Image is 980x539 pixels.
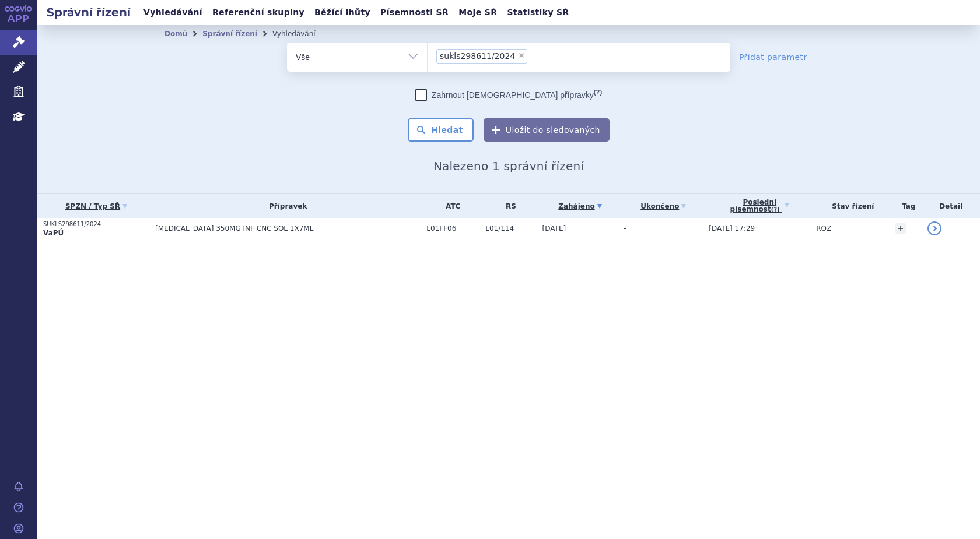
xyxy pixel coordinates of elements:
[155,224,421,232] span: [MEDICAL_DATA] 350MG INF CNC SOL 1X7ML
[272,25,331,43] li: Vyhledávání
[709,224,755,232] span: [DATE] 17:29
[503,5,572,20] a: Statistiky SŘ
[771,206,780,213] abbr: (?)
[739,51,807,63] a: Přidat parametr
[408,118,474,142] button: Hledat
[542,198,618,214] a: Zahájeno
[531,48,537,63] input: sukls298611/2024
[202,30,257,38] a: Správní řízení
[43,198,149,214] a: SPZN / Typ SŘ
[709,194,810,218] a: Poslednípísemnost(?)
[485,224,536,232] span: L01/114
[149,194,421,218] th: Přípravek
[484,118,610,142] button: Uložit do sledovaných
[164,30,187,38] a: Domů
[455,5,501,20] a: Moje SŘ
[43,220,149,228] p: SUKLS298611/2024
[928,221,942,235] a: detail
[426,224,480,232] span: L01FF06
[922,194,980,218] th: Detail
[311,5,374,20] a: Běžící lhůty
[518,52,525,59] span: ×
[43,229,64,237] strong: VaPÚ
[624,198,703,214] a: Ukončeno
[433,159,584,173] span: Nalezeno 1 správní řízení
[480,194,536,218] th: RS
[377,5,452,20] a: Písemnosti SŘ
[421,194,480,218] th: ATC
[37,4,140,20] h2: Správní řízení
[542,224,566,232] span: [DATE]
[209,5,308,20] a: Referenční skupiny
[415,89,602,101] label: Zahrnout [DEMOGRAPHIC_DATA] přípravky
[810,194,890,218] th: Stav řízení
[816,224,831,232] span: ROZ
[890,194,922,218] th: Tag
[624,224,626,232] span: -
[594,89,602,96] abbr: (?)
[440,52,515,60] span: sukls298611/2024
[140,5,206,20] a: Vyhledávání
[895,223,906,234] a: +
